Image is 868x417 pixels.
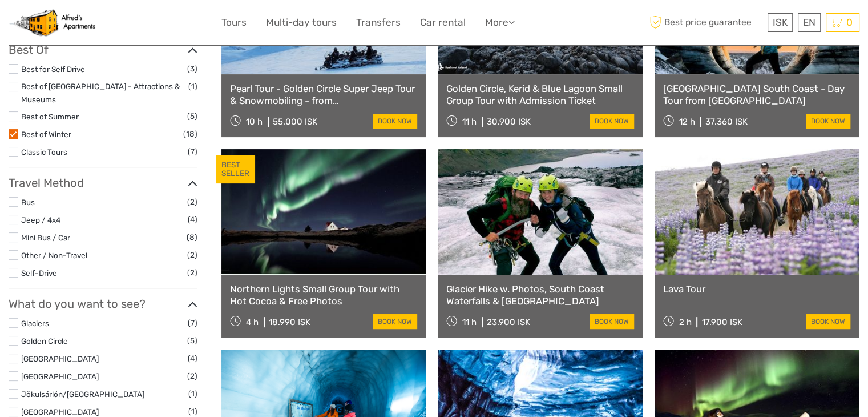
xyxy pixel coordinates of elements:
[679,117,695,127] span: 12 h
[485,14,515,31] a: More
[21,65,85,74] a: Best for Self Drive
[21,147,67,157] a: Classic Tours
[187,334,197,347] span: (5)
[188,80,197,93] span: (1)
[187,62,197,75] span: (3)
[446,283,633,307] a: Glacier Hike w. Photos, South Coast Waterfalls & [GEOGRAPHIC_DATA]
[266,14,337,31] a: Multi-day tours
[773,17,788,28] span: ISK
[188,213,197,226] span: (4)
[187,266,197,279] span: (2)
[663,283,850,295] a: Lava Tour
[21,112,79,121] a: Best of Summer
[806,114,850,129] a: book now
[21,407,99,416] a: [GEOGRAPHIC_DATA]
[269,317,310,327] div: 18.990 ISK
[590,314,634,329] a: book now
[187,248,197,262] span: (2)
[446,83,633,106] a: Golden Circle, Kerid & Blue Lagoon Small Group Tour with Admission Ticket
[21,82,180,104] a: Best of [GEOGRAPHIC_DATA] - Attractions & Museums
[187,231,197,244] span: (8)
[21,268,57,278] a: Self-Drive
[373,314,417,329] a: book now
[183,127,197,141] span: (18)
[356,14,401,31] a: Transfers
[462,317,477,327] span: 11 h
[21,130,71,139] a: Best of Winter
[230,283,417,307] a: Northern Lights Small Group Tour with Hot Cocoa & Free Photos
[420,14,466,31] a: Car rental
[187,195,197,209] span: (2)
[21,390,144,399] a: Jökulsárlón/[GEOGRAPHIC_DATA]
[9,9,95,37] img: 874-12ef2bf2-b9c1-4db3-bedb-5073a85dedbb_logo_small.jpg
[131,18,145,31] button: Open LiveChat chat widget
[187,110,197,123] span: (5)
[462,117,477,127] span: 11 h
[590,114,634,129] a: book now
[798,13,821,32] div: EN
[21,251,87,260] a: Other / Non-Travel
[188,387,197,400] span: (1)
[9,297,197,311] h3: What do you want to see?
[21,198,35,207] a: Bus
[663,83,850,106] a: [GEOGRAPHIC_DATA] South Coast - Day Tour from [GEOGRAPHIC_DATA]
[9,176,197,190] h3: Travel Method
[188,352,197,365] span: (4)
[705,117,747,127] div: 37.360 ISK
[230,83,417,106] a: Pearl Tour - Golden Circle Super Jeep Tour & Snowmobiling - from [GEOGRAPHIC_DATA]
[806,314,850,329] a: book now
[246,117,263,127] span: 10 h
[21,233,70,242] a: Mini Bus / Car
[221,14,247,31] a: Tours
[21,215,60,224] a: Jeep / 4x4
[216,155,255,183] div: BEST SELLER
[21,372,99,381] a: [GEOGRAPHIC_DATA]
[487,117,531,127] div: 30.900 ISK
[188,145,197,158] span: (7)
[487,317,530,327] div: 23.900 ISK
[647,13,765,32] span: Best price guarantee
[187,370,197,383] span: (2)
[246,317,259,327] span: 4 h
[21,319,49,328] a: Glaciers
[679,317,691,327] span: 2 h
[9,43,197,57] h3: Best Of
[701,317,742,327] div: 17.900 ISK
[21,336,68,346] a: Golden Circle
[845,17,854,28] span: 0
[273,117,317,127] div: 55.000 ISK
[188,316,197,330] span: (7)
[373,114,417,129] a: book now
[21,354,99,363] a: [GEOGRAPHIC_DATA]
[16,20,129,29] p: We're away right now. Please check back later!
